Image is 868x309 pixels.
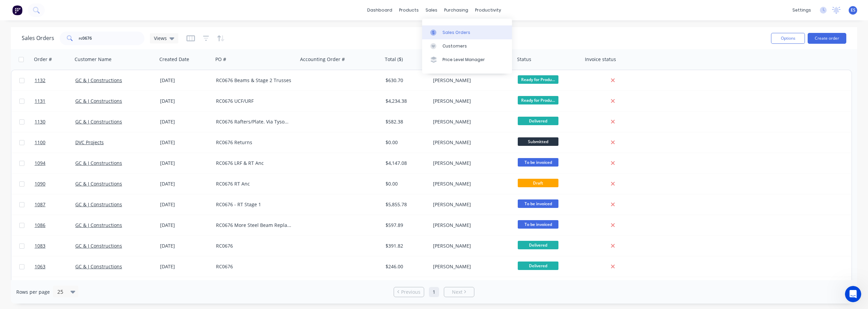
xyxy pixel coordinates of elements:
span: To be invoiced [518,158,558,167]
div: Customer Name [75,56,112,63]
div: RC0676 More Steel Beam Replacements [216,222,291,229]
span: 1063 [35,263,45,270]
div: [PERSON_NAME] [433,139,508,146]
span: Previous [401,289,420,295]
div: [DATE] [160,139,211,146]
div: $0.00 [386,139,426,146]
span: Ready for Produ... [518,75,558,84]
div: [DATE] [160,160,211,167]
a: Price Level Manager [422,53,512,66]
span: 1130 [35,118,45,125]
div: [PERSON_NAME] [433,160,508,167]
div: [DATE] [160,180,211,187]
div: RC0676 Rafters/Plate. Via Tyson on Ute [216,118,291,125]
span: Rows per page [16,289,50,295]
div: productivity [472,5,505,15]
span: 1087 [35,201,45,208]
div: Status [517,56,531,63]
div: Invoice status [585,56,616,63]
div: sales [422,5,441,15]
div: [PERSON_NAME] [433,263,508,270]
span: ES [851,7,855,13]
a: 1086 [35,215,75,235]
div: [DATE] [160,201,211,208]
div: Customers [442,43,467,49]
div: [DATE] [160,98,211,104]
span: Ready for Produ... [518,96,558,104]
div: [PERSON_NAME] [433,98,508,104]
input: Search... [79,32,145,45]
a: GC & J Constructions [75,243,122,249]
span: Draft [518,179,558,187]
div: $391.82 [386,243,426,249]
div: RC0676 [216,263,291,270]
span: 1100 [35,139,45,146]
iframe: Intercom live chat [845,286,861,302]
a: 1130 [35,112,75,132]
div: Accounting Order # [300,56,345,63]
a: GC & J Constructions [75,222,122,228]
img: Factory [12,5,22,15]
div: $597.89 [386,222,426,229]
a: 1132 [35,70,75,91]
div: [DATE] [160,243,211,249]
div: $4,147.08 [386,160,426,167]
a: 1037 [35,277,75,297]
span: Delivered [518,241,558,249]
span: Delivered [518,117,558,125]
div: $0.00 [386,180,426,187]
button: Options [771,33,805,44]
div: RC0676 [216,243,291,249]
a: DVC Projects [75,139,104,146]
div: [PERSON_NAME] [433,180,508,187]
a: GC & J Constructions [75,160,122,166]
div: [DATE] [160,118,211,125]
div: $4,234.38 [386,98,426,104]
span: 1131 [35,98,45,104]
div: RC0676 UCF/URF [216,98,291,104]
a: 1094 [35,153,75,173]
div: [PERSON_NAME] [433,243,508,249]
a: 1090 [35,174,75,194]
a: GC & J Constructions [75,201,122,208]
a: Sales Orders [422,25,512,39]
ul: Pagination [391,287,477,297]
div: [DATE] [160,222,211,229]
div: Order # [34,56,52,63]
a: GC & J Constructions [75,180,122,187]
div: purchasing [441,5,472,15]
div: Created Date [159,56,189,63]
span: To be invoiced [518,220,558,229]
a: Customers [422,39,512,53]
div: products [396,5,422,15]
a: GC & J Constructions [75,118,122,125]
div: Price Level Manager [442,57,485,63]
a: Page 1 is your current page [429,287,439,297]
span: 1083 [35,243,45,249]
button: Create order [808,33,846,44]
a: dashboard [364,5,396,15]
span: Next [452,289,462,295]
a: 1083 [35,236,75,256]
div: RC0676 LRF & RT Anc [216,160,291,167]
a: GC & J Constructions [75,263,122,270]
div: RC0676 - RT Stage 1 [216,201,291,208]
span: 1132 [35,77,45,84]
span: 1086 [35,222,45,229]
div: $630.70 [386,77,426,84]
div: RC0676 Returns [216,139,291,146]
div: [DATE] [160,263,211,270]
div: Total ($) [385,56,403,63]
a: Next page [444,289,474,295]
div: $5,855.78 [386,201,426,208]
div: [DATE] [160,77,211,84]
a: 1131 [35,91,75,111]
div: [PERSON_NAME] [433,222,508,229]
span: Delivered [518,262,558,270]
div: [PERSON_NAME] [433,201,508,208]
a: Previous page [394,289,424,295]
div: [PERSON_NAME] [433,77,508,84]
a: 1063 [35,256,75,277]
span: To be invoiced [518,199,558,208]
div: RC0676 Beams & Stage 2 Trusses [216,77,291,84]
